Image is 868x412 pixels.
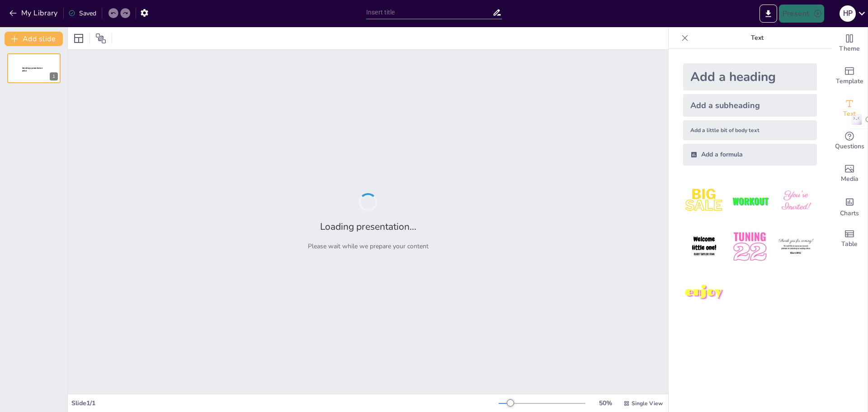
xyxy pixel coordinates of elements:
[831,27,868,60] div: Change the overall theme
[775,180,817,222] img: 3.jpeg
[831,60,868,92] div: Add ready made slides
[836,76,863,86] span: Template
[840,208,859,218] span: Charts
[835,142,864,152] span: Questions
[594,399,616,407] div: 50 %
[50,72,58,81] div: 1
[840,5,856,22] div: H P
[95,33,106,44] span: Position
[71,399,499,407] div: Slide 1 / 1
[841,239,858,249] span: Table
[7,6,61,20] button: My Library
[729,180,771,222] img: 2.jpeg
[683,226,725,268] img: 4.jpeg
[692,27,822,49] p: Text
[831,190,868,223] div: Add charts and graphs
[683,94,817,117] div: Add a subheading
[366,6,492,19] input: Insert title
[5,32,63,46] button: Add slide
[7,53,61,83] div: 1
[840,5,856,23] button: H P
[320,220,416,233] h2: Loading presentation...
[839,44,860,54] span: Theme
[683,144,817,166] div: Add a formula
[831,92,868,125] div: Add text boxes
[683,272,725,314] img: 7.jpeg
[68,9,96,18] div: Saved
[683,63,817,90] div: Add a heading
[831,223,868,255] div: Add a table
[729,226,771,268] img: 5.jpeg
[831,157,868,190] div: Add images, graphics, shapes or video
[759,5,777,23] button: Export to PowerPoint
[71,31,86,46] div: Layout
[22,67,42,72] span: Sendsteps presentation editor
[683,180,725,222] img: 1.jpeg
[632,400,663,407] span: Single View
[775,226,817,268] img: 6.jpeg
[683,120,817,140] div: Add a little bit of body text
[831,125,868,157] div: Get real-time input from your audience
[841,174,859,184] span: Media
[308,242,429,251] p: Please wait while we prepare your content
[779,5,824,23] button: Present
